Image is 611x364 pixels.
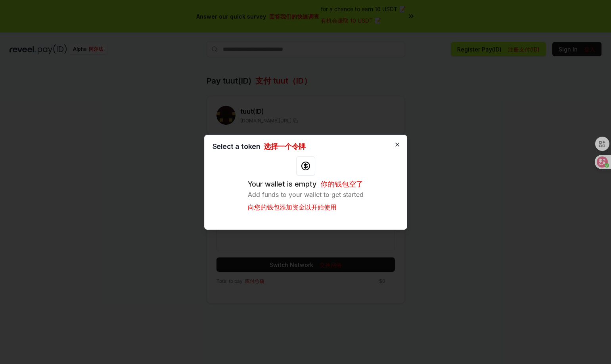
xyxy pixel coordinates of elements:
[248,179,363,190] h3: Your wallet is empty
[264,142,305,151] font: 选择一个令牌
[213,143,399,150] h2: Select a token
[248,203,337,211] font: 向您的钱包添加资金以开始使用
[248,190,364,215] p: Add funds to your wallet to get started
[320,180,363,188] font: 你的钱包空了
